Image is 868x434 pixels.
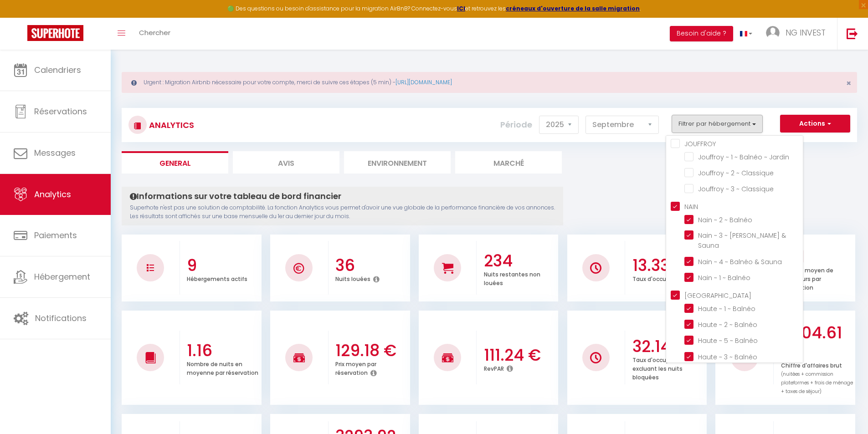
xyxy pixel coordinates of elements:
[698,153,789,162] span: Jouffroy ~ 1 ~ Balnéo ~ Jardin
[698,168,774,178] span: Jouffroy ~ 2 ~ Classique
[781,247,853,266] h3: 1.71
[35,312,87,324] span: Notifications
[484,269,540,287] p: Nuits restantes non louées
[698,273,750,282] span: Nain ~ 1 ~ Balnéo
[34,230,77,241] span: Paiements
[786,27,826,38] span: NG INVEST
[187,273,247,283] p: Hébergements actifs
[139,28,170,37] span: Chercher
[7,4,35,31] button: Ouvrir le widget de chat LiveChat
[147,264,154,271] img: NO IMAGE
[759,18,837,50] a: ... NG INVEST
[500,115,532,135] label: Période
[187,341,259,360] h3: 1.16
[335,256,408,275] h3: 36
[455,151,562,174] li: Marché
[335,273,370,283] p: Nuits louées
[130,191,555,201] h4: Informations sur votre tableau de bord financier
[632,354,693,381] p: Taux d'occupation en excluant les nuits bloquées
[122,151,228,174] li: General
[590,352,601,363] img: NO IMAGE
[233,151,339,174] li: Avis
[395,78,452,86] a: [URL][DOMAIN_NAME]
[781,371,853,395] span: (nuitées + commission plateformes + frais de ménage + taxes de séjour)
[781,323,853,362] h3: 4004.61 €
[766,26,780,40] img: ...
[132,18,177,50] a: Chercher
[632,273,685,283] p: Taux d'occupation
[781,265,833,291] p: Nombre moyen de voyageurs par réservation
[147,115,194,135] h3: Analytics
[846,77,851,89] span: ×
[780,115,850,133] button: Actions
[484,251,556,271] h3: 234
[335,341,408,360] h3: 129.18 €
[698,352,757,362] span: Haute ~ 3 ~ Balnéo
[506,5,640,12] a: créneaux d'ouverture de la salle migration
[27,25,83,41] img: Super Booking
[632,337,705,356] h3: 32.14 %
[847,28,858,39] img: logout
[130,204,555,221] p: Superhote n'est pas une solution de comptabilité. La fonction Analytics vous permet d'avoir une v...
[187,256,259,275] h3: 9
[698,231,786,250] span: Nain ~ 3 ~ [PERSON_NAME] & Sauna
[672,115,763,133] button: Filtrer par hébergement
[34,64,81,76] span: Calendriers
[34,106,87,117] span: Réservations
[484,346,556,365] h3: 111.24 €
[187,358,258,377] p: Nombre de nuits en moyenne par réservation
[344,151,451,174] li: Environnement
[698,257,782,266] span: Nain ~ 4 ~ Balnéo & Sauna
[122,72,857,93] div: Urgent : Migration Airbnb nécessaire pour votre compte, merci de suivre ces étapes (5 min) -
[34,189,71,200] span: Analytics
[632,256,705,275] h3: 13.33 %
[457,5,465,12] a: ICI
[335,358,376,377] p: Prix moyen par réservation
[846,79,851,87] button: Close
[34,147,76,158] span: Messages
[781,360,853,395] p: Chiffre d'affaires brut
[34,271,90,282] span: Hébergement
[484,363,504,373] p: RevPAR
[670,26,733,41] button: Besoin d'aide ?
